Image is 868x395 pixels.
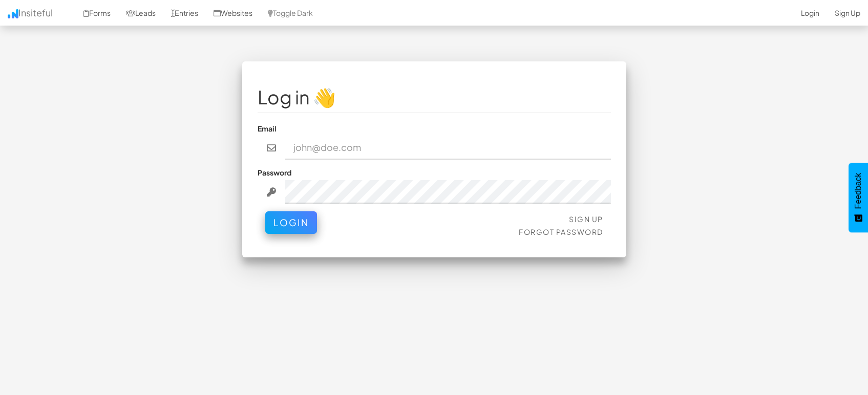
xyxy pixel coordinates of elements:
label: Email [258,123,277,134]
span: Feedback [854,173,863,209]
label: Password [258,167,291,178]
a: Forgot Password [519,227,603,236]
a: Sign Up [569,214,603,224]
input: john@doe.com [285,136,611,160]
h1: Log in 👋 [258,87,611,107]
img: icon.png [8,9,18,18]
button: Feedback - Show survey [849,163,868,232]
button: Login [265,211,317,234]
